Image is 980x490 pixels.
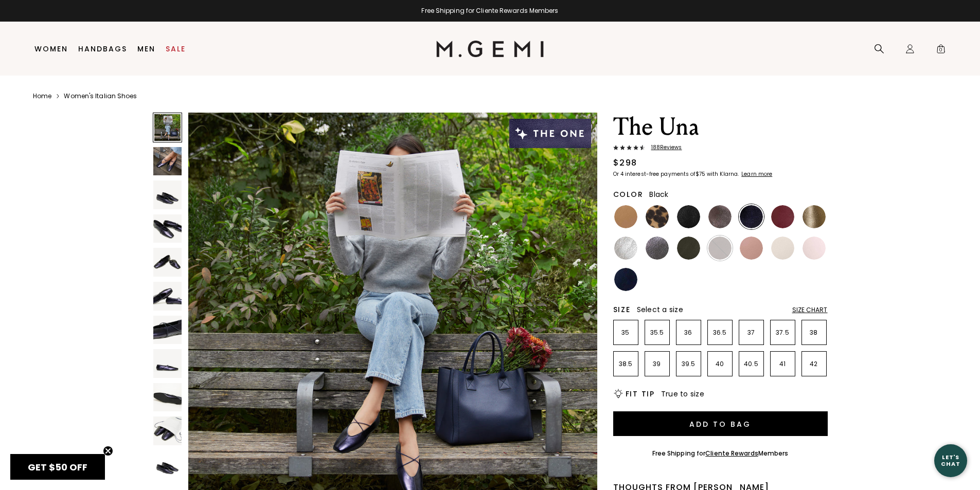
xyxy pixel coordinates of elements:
img: The Una [153,316,182,344]
img: Military [677,237,700,260]
img: The Una [153,180,182,209]
img: The Una [153,214,182,243]
klarna-placement-style-amount: $75 [696,170,705,178]
p: 38 [802,329,826,337]
h2: Color [613,190,644,198]
a: Women's Italian Shoes [64,92,137,100]
h2: Size [613,305,631,314]
img: Leopard Print [646,205,669,228]
img: Ecru [771,237,794,260]
a: 188Reviews [613,144,828,153]
img: Ballerina Pink [803,237,826,260]
img: Navy [614,268,637,291]
img: Antique Rose [740,237,763,260]
img: Black [677,205,700,228]
img: The Una [153,282,182,311]
img: Gunmetal [646,237,669,260]
p: 40 [708,360,732,368]
img: M.Gemi [436,41,544,57]
p: 35 [614,329,638,337]
p: 35.5 [645,329,669,337]
img: The Una [153,383,182,412]
button: Add to Bag [613,411,828,436]
p: 42 [802,360,826,368]
a: Handbags [78,45,127,53]
p: 36.5 [708,329,732,337]
p: 36 [676,329,701,337]
a: Sale [166,45,186,53]
span: 0 [936,46,946,56]
klarna-placement-style-cta: Learn more [741,170,772,178]
a: Women [34,45,68,53]
img: The Una [153,416,182,445]
span: Select a size [637,304,683,315]
klarna-placement-style-body: with Klarna [707,170,740,178]
a: Learn more [740,171,772,177]
h1: The Una [613,113,828,141]
img: The Una [153,248,182,277]
a: Home [33,92,51,100]
div: Free Shipping for Members [652,449,789,458]
klarna-placement-style-body: Or 4 interest-free payments of [613,170,696,178]
img: Gold [803,205,826,228]
img: Light Tan [614,205,637,228]
p: 39.5 [676,360,701,368]
div: Size Chart [792,306,828,314]
img: Silver [614,237,637,260]
span: True to size [661,389,704,399]
div: GET $50 OFFClose teaser [10,454,105,480]
img: Midnight Blue [740,205,763,228]
p: 38.5 [614,360,638,368]
a: Cliente Rewards [705,449,758,458]
p: 40.5 [739,360,763,368]
img: Cocoa [708,205,732,228]
span: 188 Review s [645,144,682,151]
img: The Una [153,147,182,176]
p: 37 [739,329,763,337]
span: Black [649,189,668,199]
p: 41 [771,360,795,368]
p: 39 [645,360,669,368]
img: The Una [153,349,182,378]
img: Chocolate [708,237,732,260]
img: Burgundy [771,205,794,228]
h2: Fit Tip [626,390,655,398]
div: $298 [613,157,637,169]
button: Close teaser [103,446,113,456]
img: The Una [153,450,182,479]
p: 37.5 [771,329,795,337]
div: Let's Chat [934,454,967,467]
span: GET $50 OFF [28,461,87,474]
a: Men [137,45,155,53]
